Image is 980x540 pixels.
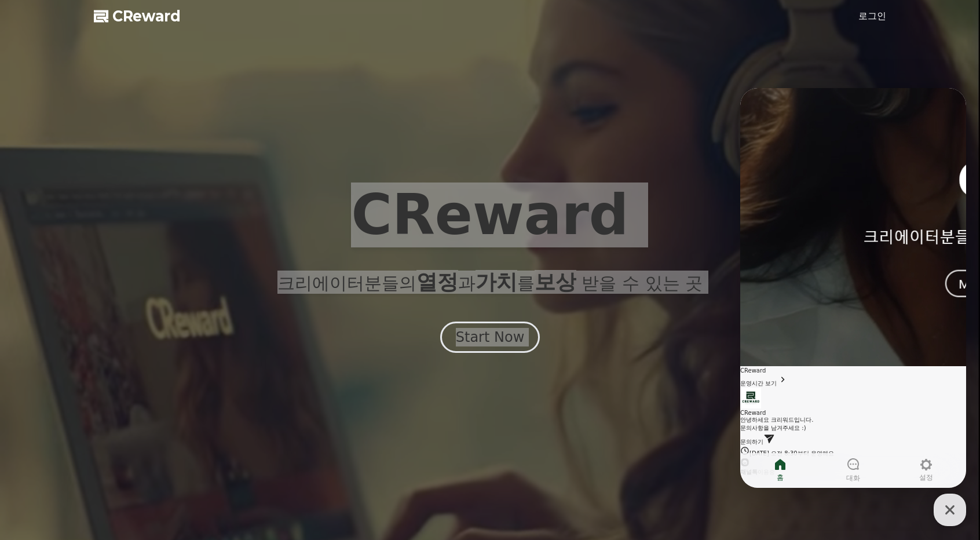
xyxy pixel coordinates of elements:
span: CReward [112,7,181,25]
span: 열정 [416,270,458,294]
span: 보상 [535,270,576,294]
iframe: Channel chat [740,88,966,488]
button: Start Now [440,322,540,353]
div: Start Now [456,328,525,346]
h1: CReward [351,187,628,243]
a: CReward [94,7,181,25]
a: 로그인 [858,9,886,23]
a: Start Now [440,333,540,344]
span: 가치 [476,270,517,294]
p: 크리에이터분들의 과 를 받을 수 있는 곳 [277,271,703,294]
